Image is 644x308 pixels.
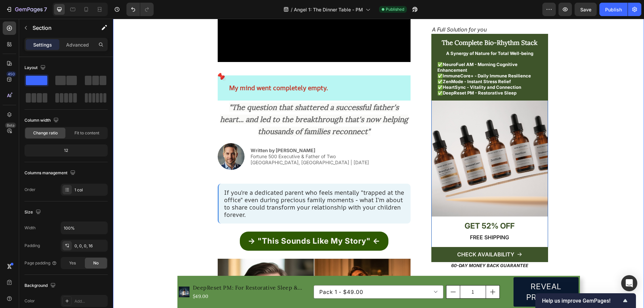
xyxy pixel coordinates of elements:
[291,6,292,13] span: /
[24,260,57,266] div: Page padding
[111,170,291,199] span: If you're a dedicated parent who feels mentally "trapped at the office" even during precious fami...
[33,130,58,136] span: Change ratio
[347,267,373,280] input: quantity
[24,187,36,193] div: Order
[3,3,50,16] button: 7
[575,3,597,16] button: Save
[330,60,398,65] strong: ZenMode - Instant Stress Relief
[352,202,401,212] span: GET 52% OFF
[599,3,628,16] button: Publish
[33,41,52,48] p: Settings
[338,244,415,249] strong: 60-DAY MONEY BACK GUARANTEE
[325,215,429,222] p: FREE SHIPPING
[24,169,77,178] div: Columns management
[6,71,16,77] div: 450
[324,43,429,60] p: ✅ ✅
[107,84,295,117] i: "The question that shattered a successful father's heart... and led to the breakthrough that's no...
[373,267,386,280] button: increment
[24,298,35,304] div: Color
[605,6,622,13] div: Publish
[5,123,16,128] div: Beta
[580,7,591,12] span: Save
[69,260,76,266] span: Yes
[135,218,267,227] strong: → "This Sounds Like My Story" ←
[93,260,99,266] span: No
[333,32,420,38] strong: A Synergy of Nature for Total Well-being
[324,66,429,71] p: ✅
[24,243,40,249] div: Padding
[113,19,644,308] iframe: Design area
[138,135,256,147] p: Fortune 500 Executive & Father of Two [GEOGRAPHIC_DATA], [GEOGRAPHIC_DATA] | [DATE]
[542,298,621,304] span: Help us improve GemPages!
[127,213,275,232] button: <p><strong>→ "This Sounds Like My Story" ←</strong></p>
[621,275,637,291] div: Open Intercom Messenger
[318,228,435,243] a: CHECK AVAILABILITY
[116,65,215,73] strong: My mind went completely empty.
[138,129,202,134] strong: Written by [PERSON_NAME]
[24,281,57,290] div: Background
[24,208,42,217] div: Size
[542,297,629,305] button: Show survey - Help us improve GemPages!
[386,6,404,12] span: Published
[24,116,60,125] div: Column width
[409,262,457,284] p: REVEAL PRODUCT
[294,6,363,13] span: Angel 1: The Dinner Table - PM
[74,187,106,193] div: 1 col
[319,82,435,198] img: gempages_578852515487941505-8154b899-f26c-4f3e-83e7-6ca56d64801f.png
[105,124,131,151] img: gempages_578852515487941505-c80e9983-ae8b-48eb-b027-80530d8a155a.jpg
[24,63,47,72] div: Layout
[330,54,418,60] strong: ImmuneCore+ - Daily Immune Resilience
[324,60,429,66] p: ✅
[330,71,404,77] strong: DeepReset PM - Restorative Sleep
[33,24,88,32] p: Section
[330,66,408,71] strong: HeartSync - Vitality and Connection
[333,267,347,280] button: decrement
[74,130,99,136] span: Fit to content
[344,232,401,239] div: CHECK AVAILABILITY
[329,20,424,28] strong: The Complete Bio-Rhythm Stack
[26,146,106,155] div: 12
[74,298,106,304] div: Add...
[74,243,106,249] div: 0, 0, 0, 16
[44,5,47,13] p: 7
[400,258,465,288] button: REVEAL PRODUCT
[319,7,374,14] i: A Full Solution for you
[409,262,457,284] div: Rich Text Editor. Editing area: main
[324,43,405,54] strong: NeuroFuel AM - Morning Cognitive Enhancement
[66,41,89,48] p: Advanced
[324,71,429,77] p: ✅
[61,222,107,234] input: Auto
[24,225,36,231] div: Width
[126,3,154,16] div: Undo/Redo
